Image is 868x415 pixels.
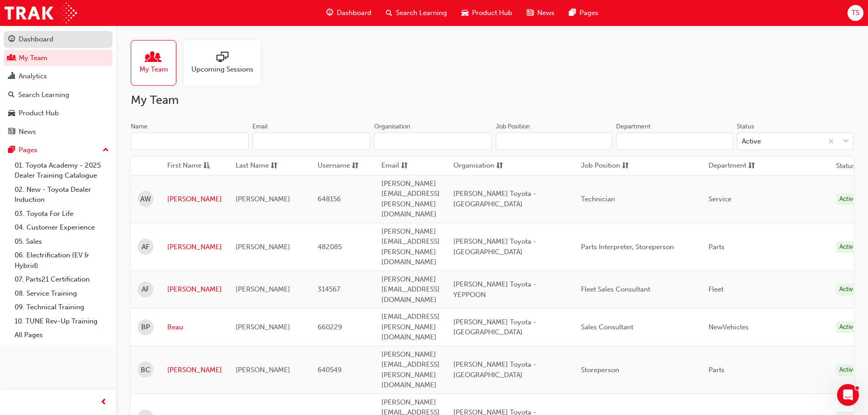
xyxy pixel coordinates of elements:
[709,160,746,172] span: Department
[18,90,69,100] div: Search Learning
[4,87,113,103] a: Search Learning
[11,272,113,287] a: 07. Parts21 Certification
[581,160,620,172] span: Job Position
[236,160,269,172] span: Last Name
[131,93,853,108] h2: My Team
[709,195,731,203] span: Service
[453,280,536,299] span: [PERSON_NAME] Toyota - YEPPOON
[4,31,113,48] a: Dashboard
[236,366,290,374] span: [PERSON_NAME]
[148,51,159,64] span: people-icon
[318,323,342,331] span: 660229
[131,133,249,150] input: Name
[496,122,530,131] div: Job Position
[381,275,440,304] span: [PERSON_NAME][EMAIL_ADDRESS][DOMAIN_NAME]
[216,51,228,64] span: sessionType_ONLINE_URL-icon
[131,122,148,131] div: Name
[236,195,290,203] span: [PERSON_NAME]
[140,194,151,205] span: AW
[271,160,277,172] span: sorting-icon
[139,64,168,75] span: My Team
[381,313,440,341] span: [EMAIL_ADDRESS][PERSON_NAME][DOMAIN_NAME]
[318,160,368,172] button: Usernamesorting-icon
[167,284,222,295] a: [PERSON_NAME]
[381,350,440,389] span: [PERSON_NAME][EMAIL_ADDRESS][PERSON_NAME][DOMAIN_NAME]
[569,7,576,19] span: pages-icon
[8,54,15,62] span: people-icon
[709,243,724,251] span: Parts
[622,160,629,172] span: sorting-icon
[453,160,503,172] button: Organisationsorting-icon
[19,145,37,155] div: Pages
[11,328,113,342] a: All Pages
[381,160,399,172] span: Email
[11,287,113,301] a: 08. Service Training
[4,105,113,122] a: Product Hub
[8,36,15,44] span: guage-icon
[847,5,863,21] button: TS
[837,384,859,406] iframe: Intercom live chat
[374,122,410,131] div: Organisation
[616,133,733,150] input: Department
[581,195,615,203] span: Technician
[8,109,15,118] span: car-icon
[141,322,150,333] span: BP
[454,4,519,22] a: car-iconProduct Hub
[581,285,650,293] span: Fleet Sales Consultant
[5,3,77,23] a: Trak
[527,7,534,19] span: news-icon
[142,284,149,295] span: AF
[580,8,598,18] span: Pages
[843,136,849,148] span: down-icon
[191,64,253,75] span: Upcoming Sessions
[581,243,674,251] span: Parts Interpreter, Storeperson
[453,360,536,379] span: [PERSON_NAME] Toyota - [GEOGRAPHIC_DATA]
[581,366,619,374] span: Storeperson
[337,8,371,18] span: Dashboard
[852,8,859,18] span: TS
[4,29,113,142] button: DashboardMy TeamAnalyticsSearch LearningProduct HubNews
[581,160,631,172] button: Job Positionsorting-icon
[167,160,217,172] button: First Nameasc-icon
[19,71,47,82] div: Analytics
[100,397,107,408] span: prev-icon
[709,285,724,293] span: Fleet
[381,179,440,219] span: [PERSON_NAME][EMAIL_ADDRESS][PERSON_NAME][DOMAIN_NAME]
[318,195,341,203] span: 648156
[236,285,290,293] span: [PERSON_NAME]
[318,366,342,374] span: 640549
[453,318,536,337] span: [PERSON_NAME] Toyota - [GEOGRAPHIC_DATA]
[131,40,184,86] a: My Team
[453,190,536,208] span: [PERSON_NAME] Toyota - [GEOGRAPHIC_DATA]
[709,366,724,374] span: Parts
[8,91,15,99] span: search-icon
[4,142,113,159] button: Pages
[519,4,562,22] a: news-iconNews
[19,34,53,45] div: Dashboard
[236,323,290,331] span: [PERSON_NAME]
[496,133,612,150] input: Job Position
[203,160,210,172] span: asc-icon
[167,322,222,333] a: Beau
[462,7,468,19] span: car-icon
[374,133,492,150] input: Organisation
[537,8,555,18] span: News
[8,146,15,154] span: pages-icon
[141,365,150,375] span: BC
[103,144,109,156] span: up-icon
[318,285,340,293] span: 314567
[11,183,113,207] a: 02. New - Toyota Dealer Induction
[326,7,333,19] span: guage-icon
[379,4,454,22] a: search-iconSearch Learning
[11,159,113,183] a: 01. Toyota Academy - 2025 Dealer Training Catalogue
[381,227,440,266] span: [PERSON_NAME][EMAIL_ADDRESS][PERSON_NAME][DOMAIN_NAME]
[319,4,379,22] a: guage-iconDashboard
[472,8,512,18] span: Product Hub
[167,160,201,172] span: First Name
[386,7,392,19] span: search-icon
[252,122,268,131] div: Email
[11,235,113,249] a: 05. Sales
[4,68,113,85] a: Analytics
[167,365,222,375] a: [PERSON_NAME]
